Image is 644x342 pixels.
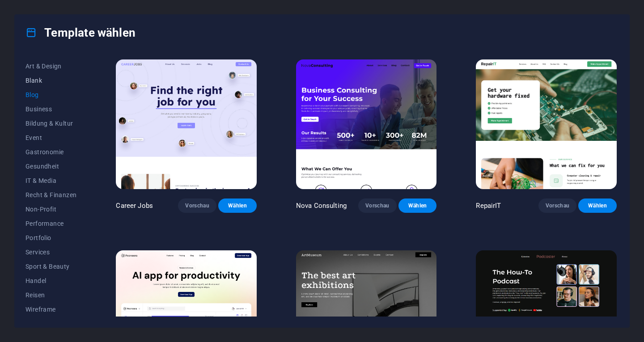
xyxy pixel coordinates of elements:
[25,159,76,173] button: Gesundheit
[116,201,153,210] p: Career Jobs
[116,59,257,189] img: Career Jobs
[25,306,76,313] span: Wireframe
[476,59,617,189] img: RepairIT
[25,173,76,188] button: IT & Media
[218,198,257,213] button: Wählen
[25,59,76,73] button: Art & Design
[25,63,76,70] span: Art & Design
[296,201,347,210] p: Nova Consulting
[25,206,76,213] span: Non-Profit
[225,202,250,209] span: Wählen
[25,274,76,288] button: Handel
[398,198,437,213] button: Wählen
[365,202,390,209] span: Vorschau
[25,73,76,88] button: Blank
[25,263,76,270] span: Sport & Beauty
[296,59,437,189] img: Nova Consulting
[25,234,76,241] span: Portfolio
[25,202,76,216] button: Non-Profit
[25,163,76,170] span: Gesundheit
[25,277,76,284] span: Handel
[25,302,76,317] button: Wireframe
[25,91,76,98] span: Blog
[25,177,76,184] span: IT & Media
[25,188,76,202] button: Recht & Finanzen
[25,191,76,198] span: Recht & Finanzen
[25,245,76,259] button: Services
[25,288,76,302] button: Reisen
[25,131,76,145] button: Event
[546,202,570,209] span: Vorschau
[25,25,136,40] h4: Template wählen
[25,77,76,84] span: Blank
[578,198,617,213] button: Wählen
[476,201,501,210] p: RepairIT
[406,202,430,209] span: Wählen
[25,231,76,245] button: Portfolio
[25,106,76,113] span: Business
[585,202,610,209] span: Wählen
[25,216,76,231] button: Performance
[25,220,76,227] span: Performance
[25,145,76,159] button: Gastronomie
[25,120,76,127] span: Bildung & Kultur
[538,198,577,213] button: Vorschau
[25,259,76,274] button: Sport & Beauty
[25,249,76,256] span: Services
[358,198,397,213] button: Vorschau
[25,88,76,102] button: Blog
[25,148,76,156] span: Gastronomie
[185,202,209,209] span: Vorschau
[25,134,76,141] span: Event
[25,102,76,116] button: Business
[178,198,216,213] button: Vorschau
[25,116,76,131] button: Bildung & Kultur
[25,291,76,299] span: Reisen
